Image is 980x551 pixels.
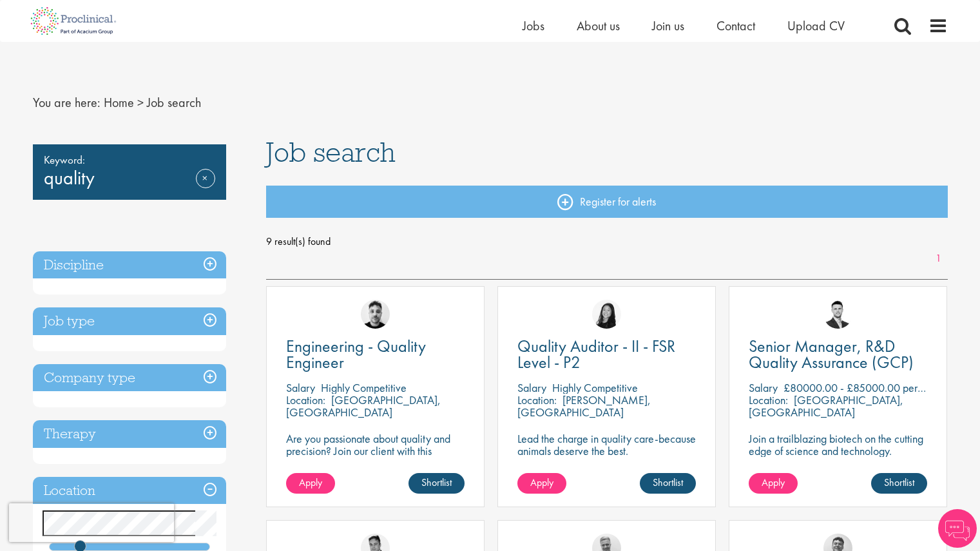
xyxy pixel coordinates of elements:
[592,300,621,329] img: Numhom Sudsok
[33,364,226,392] h3: Company type
[530,476,553,489] span: Apply
[9,503,174,542] iframe: reCAPTCHA
[33,251,226,279] h3: Discipline
[286,392,325,407] span: Location:
[517,392,651,420] p: [PERSON_NAME], [GEOGRAPHIC_DATA]
[286,432,465,481] p: Are you passionate about quality and precision? Join our client with this engineering role and he...
[517,432,696,457] p: Lead the charge in quality care-because animals deserve the best.
[321,380,407,395] p: Highly Competitive
[196,169,215,206] a: Remove
[286,335,426,373] span: Engineering - Quality Engineer
[652,17,684,34] a: Join us
[266,135,396,169] span: Job search
[137,94,144,111] span: >
[286,392,441,420] p: [GEOGRAPHIC_DATA], [GEOGRAPHIC_DATA]
[517,338,696,371] a: Quality Auditor - II - FSR Level - P2
[577,17,620,34] a: About us
[517,335,675,373] span: Quality Auditor - II - FSR Level - P2
[749,432,927,457] p: Join a trailblazing biotech on the cutting edge of science and technology.
[266,186,948,218] a: Register for alerts
[783,380,949,395] p: £80000.00 - £85000.00 per annum
[147,94,201,111] span: Job search
[552,380,638,395] p: Highly Competitive
[33,307,226,335] h3: Job type
[716,17,755,34] a: Contact
[104,94,134,111] a: breadcrumb link
[286,338,465,371] a: Engineering - Quality Engineer
[44,151,215,169] span: Keyword:
[823,300,852,329] img: Joshua Godden
[787,17,845,34] a: Upload CV
[517,380,546,395] span: Salary
[361,300,390,329] img: Dean Fisher
[762,476,785,489] span: Apply
[266,232,948,251] span: 9 result(s) found
[749,380,778,395] span: Salary
[749,338,927,371] a: Senior Manager, R&D Quality Assurance (GCP)
[33,144,226,200] div: quality
[523,17,544,34] a: Jobs
[938,509,977,548] img: Chatbot
[749,473,798,494] a: Apply
[33,94,101,111] span: You are here:
[749,335,914,373] span: Senior Manager, R&D Quality Assurance (GCP)
[33,420,226,448] h3: Therapy
[408,473,465,494] a: Shortlist
[286,380,315,395] span: Salary
[286,473,335,494] a: Apply
[33,477,226,505] h3: Location
[517,392,557,407] span: Location:
[749,392,788,407] span: Location:
[640,473,696,494] a: Shortlist
[749,392,903,420] p: [GEOGRAPHIC_DATA], [GEOGRAPHIC_DATA]
[929,251,948,266] a: 1
[517,473,566,494] a: Apply
[871,473,927,494] a: Shortlist
[299,476,322,489] span: Apply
